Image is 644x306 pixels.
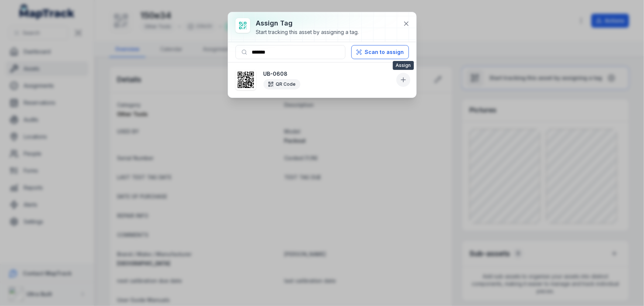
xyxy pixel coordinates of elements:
[264,79,300,89] div: QR Code
[256,28,359,36] div: Start tracking this asset by assigning a tag.
[393,61,414,70] span: Assign
[351,45,409,59] button: Scan to assign
[256,18,359,28] h3: Assign tag
[264,70,393,78] strong: UB-0608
